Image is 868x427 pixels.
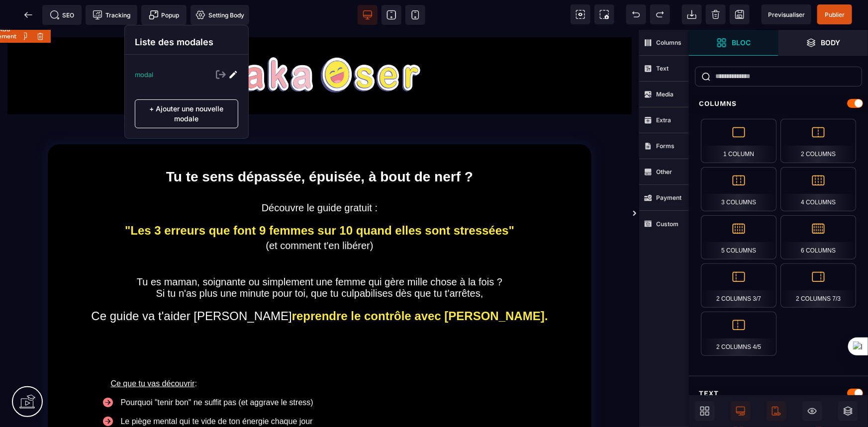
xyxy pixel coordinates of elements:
span: Open Blocks [689,30,778,56]
div: 4 Columns [780,167,856,211]
text: Ce guide va t'aider [PERSON_NAME] [73,277,567,296]
strong: Text [656,65,669,72]
b: Tu te sens dépassée, épuisée, à bout de nerf ? [166,139,473,155]
text: Tu es maman, soignante ou simplement une femme qui gère mille chose à la fois ? Si tu n'as plus u... [73,247,567,277]
span: Open Layer Manager [778,30,868,56]
span: Popup [149,10,180,20]
div: 2 Columns [780,119,856,163]
p: + Ajouter une nouvelle modale [135,99,238,128]
div: Pourquoi "tenir bon" ne suffit pas (et aggrave le stress) [116,368,541,377]
img: Exit Icon [216,70,226,80]
strong: Forms [656,142,675,150]
div: 2 Columns 7/3 [780,263,856,308]
strong: Columns [656,39,681,46]
div: Le piège mental qui te vide de ton énergie chaque jour [116,387,541,396]
strong: Custom [656,220,678,228]
b: reprendre le contrôle avec [PERSON_NAME]. [292,279,548,293]
span: Tracking [93,10,130,20]
div: : [73,296,567,305]
span: Previsualiser [768,11,805,18]
text: "Les 3 erreurs que font 9 femmes sur 10 quand elles sont stressées" [73,191,567,210]
div: : [106,349,541,358]
span: Mobile Only [767,401,786,421]
div: 3 Columns [701,167,776,211]
span: (et comment t'en libérer) [266,210,373,221]
span: Preview [762,4,811,24]
p: Liste des modales [135,35,238,49]
div: 1 Column [701,119,776,163]
strong: Payment [656,194,681,201]
div: 2 Columns 3/7 [701,263,776,308]
img: Edit Icon [228,70,238,80]
u: Ce que tu vas découvrir [73,296,157,304]
span: Open Blocks [695,401,715,421]
span: View components [571,4,590,24]
span: Publier [825,11,845,18]
div: 6 Columns [780,215,856,259]
strong: Bloc [732,39,751,46]
div: 5 Columns [701,215,776,259]
span: Desktop Only [731,401,751,421]
span: Setting Body [195,10,244,20]
div: 2 Columns 4/5 [701,312,776,356]
p: modal [135,71,153,79]
div: Columns [689,94,868,113]
u: Ce que tu vas découvrir [111,349,195,358]
span: Open Layers [838,401,858,421]
img: aa6757e2f70c7967f7730340346f47c4_yakaoser_%C3%A9crit__copie.png [219,27,421,63]
strong: Other [656,168,672,175]
span: SEO [50,10,75,20]
text: Découvre le guide gratuit : [73,172,567,191]
strong: Extra [656,116,671,124]
strong: Body [821,39,841,46]
strong: Media [656,90,674,98]
span: Screenshot [594,4,614,24]
div: Text [689,384,868,403]
span: Hide/Show Block [802,401,822,421]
